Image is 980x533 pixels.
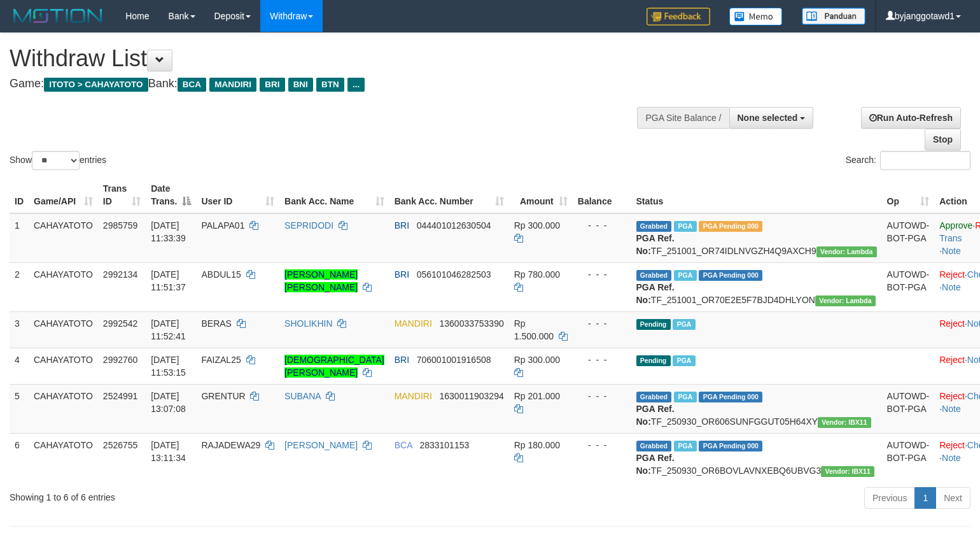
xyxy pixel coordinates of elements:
[699,392,762,402] span: PGA Pending
[151,440,186,463] span: [DATE] 13:11:34
[636,270,672,281] span: Grabbed
[29,213,98,263] td: CAHAYATOTO
[882,177,935,213] th: Op: activate to sort column ascending
[864,487,915,509] a: Previous
[942,453,961,463] a: Note
[861,107,961,129] a: Run Auto-Refresh
[279,177,389,213] th: Bank Acc. Name: activate to sort column ascending
[674,221,696,232] span: Marked by byjanggotawd1
[151,318,186,341] span: [DATE] 11:52:41
[10,6,106,25] img: MOTION_logo.png
[578,439,626,451] div: - - -
[440,318,504,329] span: Copy 1360033753390 to clipboard
[636,453,675,476] b: PGA Ref. No:
[509,177,573,213] th: Amount: activate to sort column ascending
[151,355,186,378] span: [DATE] 11:53:15
[674,392,696,402] span: Marked by byjanggotawd1
[818,417,871,428] span: Vendor URL: https://order6.1velocity.biz
[29,384,98,433] td: CAHAYATOTO
[395,440,412,450] span: BCA
[673,355,695,366] span: Marked by byjanggotawd1
[631,433,882,482] td: TF_250930_OR6BOVLAVNXEBQ6UBVG3
[939,269,965,280] a: Reject
[44,78,148,92] span: ITOTO > CAHAYATOTO
[284,269,358,292] a: [PERSON_NAME] [PERSON_NAME]
[10,384,29,433] td: 5
[417,269,491,280] span: Copy 056101046282503 to clipboard
[578,219,626,232] div: - - -
[316,78,344,92] span: BTN
[10,348,29,384] td: 4
[395,220,409,231] span: BRI
[201,220,244,231] span: PALAPA01
[395,269,409,280] span: BRI
[10,262,29,311] td: 2
[631,177,882,213] th: Status
[699,221,762,232] span: PGA Pending
[738,113,798,123] span: None selected
[514,440,560,450] span: Rp 180.000
[514,318,554,341] span: Rp 1.500.000
[846,151,970,170] label: Search:
[284,440,358,450] a: [PERSON_NAME]
[284,318,332,329] a: SHOLIKHIN
[882,213,935,263] td: AUTOWD-BOT-PGA
[151,391,186,414] span: [DATE] 13:07:08
[196,177,279,213] th: User ID: activate to sort column ascending
[10,311,29,348] td: 3
[636,355,671,366] span: Pending
[29,262,98,311] td: CAHAYATOTO
[942,282,961,292] a: Note
[939,440,965,450] a: Reject
[146,177,196,213] th: Date Trans.: activate to sort column descending
[514,355,560,365] span: Rp 300.000
[674,270,696,281] span: Marked by byjanggotawd1
[578,317,626,330] div: - - -
[816,246,877,257] span: Vendor URL: https://order7.1velocity.biz
[151,220,186,243] span: [DATE] 11:33:39
[636,441,672,451] span: Grabbed
[201,355,241,365] span: FAIZAL25
[673,319,695,330] span: Marked by byjanggotawd1
[29,433,98,482] td: CAHAYATOTO
[939,355,965,365] a: Reject
[631,262,882,311] td: TF_251001_OR70E2E5F7BJD4DHLYON
[417,355,491,365] span: Copy 706001001916508 to clipboard
[103,355,138,365] span: 2992760
[201,318,231,329] span: BERAS
[699,270,762,281] span: PGA Pending
[882,384,935,433] td: AUTOWD-BOT-PGA
[395,318,432,329] span: MANDIRI
[284,391,321,401] a: SUBANA
[821,466,874,477] span: Vendor URL: https://order6.1velocity.biz
[939,391,965,401] a: Reject
[288,78,313,92] span: BNI
[201,269,241,280] span: ABDUL15
[939,318,965,329] a: Reject
[209,78,256,92] span: MANDIRI
[29,177,98,213] th: Game/API: activate to sort column ascending
[699,441,762,451] span: PGA Pending
[729,8,783,25] img: Button%20Memo.svg
[631,213,882,263] td: TF_251001_OR74IDLNVGZH4Q9AXCH9
[578,268,626,281] div: - - -
[914,487,936,509] a: 1
[729,107,814,129] button: None selected
[201,391,245,401] span: GRENTUR
[417,220,491,231] span: Copy 044401012630504 to clipboard
[514,220,560,231] span: Rp 300.000
[636,221,672,232] span: Grabbed
[284,220,333,231] a: SEPRIDODI
[939,220,972,231] a: Approve
[395,355,409,365] span: BRI
[880,151,970,170] input: Search:
[514,269,560,280] span: Rp 780.000
[636,404,675,427] b: PGA Ref. No:
[10,433,29,482] td: 6
[389,177,509,213] th: Bank Acc. Number: activate to sort column ascending
[103,269,138,280] span: 2992134
[260,78,284,92] span: BRI
[636,319,671,330] span: Pending
[636,282,675,305] b: PGA Ref. No:
[29,348,98,384] td: CAHAYATOTO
